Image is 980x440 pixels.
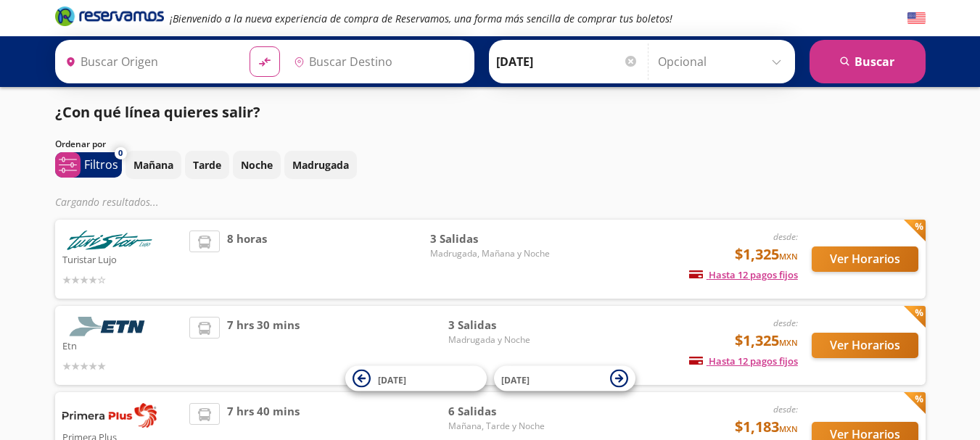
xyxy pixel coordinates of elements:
[233,151,281,179] button: Noche
[193,157,221,173] p: Tarde
[448,420,550,433] span: Mañana, Tarde y Noche
[494,366,635,391] button: [DATE]
[59,43,238,80] input: Buscar Origen
[62,403,157,428] img: Primera Plus
[284,151,357,179] button: Madrugada
[448,333,550,346] span: Madrugada y Noche
[55,101,260,123] p: ¿Con qué línea quieres salir?
[773,403,798,415] em: desde:
[55,152,122,178] button: 0Filtros
[62,231,157,250] img: Turistar Lujo
[430,247,550,260] span: Madrugada, Mañana y Noche
[448,317,550,333] span: 3 Salidas
[430,231,550,247] span: 3 Salidas
[810,40,926,83] button: Buscar
[735,244,798,265] span: $1,325
[84,156,118,173] p: Filtros
[125,151,181,179] button: Mañana
[288,43,466,80] input: Buscar Destino
[735,330,798,352] span: $1,325
[496,43,638,80] input: Elegir Fecha
[227,231,267,288] span: 8 horas
[689,268,798,281] span: Hasta 12 pagos fijos
[241,157,273,173] p: Noche
[812,246,918,272] button: Ver Horarios
[812,333,918,358] button: Ver Horarios
[907,9,926,28] button: English
[345,366,487,391] button: [DATE]
[658,43,788,80] input: Opcional
[55,138,106,151] p: Ordenar por
[378,373,406,386] span: [DATE]
[62,250,183,267] p: Turistar Lujo
[55,195,159,209] em: Cargando resultados ...
[779,251,798,262] small: MXN
[185,151,229,179] button: Tarde
[55,5,164,31] a: Brand Logo
[55,5,164,27] i: Brand Logo
[292,157,349,173] p: Madrugada
[501,373,530,386] span: [DATE]
[62,336,183,354] p: Etn
[227,317,300,374] span: 7 hrs 30 mins
[689,354,798,368] span: Hasta 12 pagos fijos
[62,317,157,336] img: Etn
[118,147,123,159] span: 0
[773,231,798,243] em: desde:
[448,403,550,420] span: 6 Salidas
[779,423,798,434] small: MXN
[170,12,672,25] em: ¡Bienvenido a la nueva experiencia de compra de Reservamos, una forma más sencilla de comprar tus...
[133,157,173,173] p: Mañana
[773,317,798,329] em: desde:
[735,416,798,438] span: $1,183
[779,337,798,348] small: MXN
